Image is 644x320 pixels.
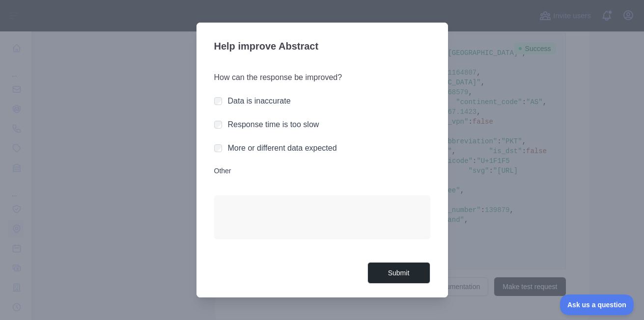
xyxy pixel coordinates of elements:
[214,34,430,60] h3: Help improve Abstract
[214,166,430,176] label: Other
[228,97,291,105] label: Data is inaccurate
[560,294,634,315] iframe: Toggle Customer Support
[228,120,319,129] label: Response time is too slow
[228,144,337,152] label: More or different data expected
[214,72,430,83] h3: How can the response be improved?
[367,262,430,284] button: Submit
